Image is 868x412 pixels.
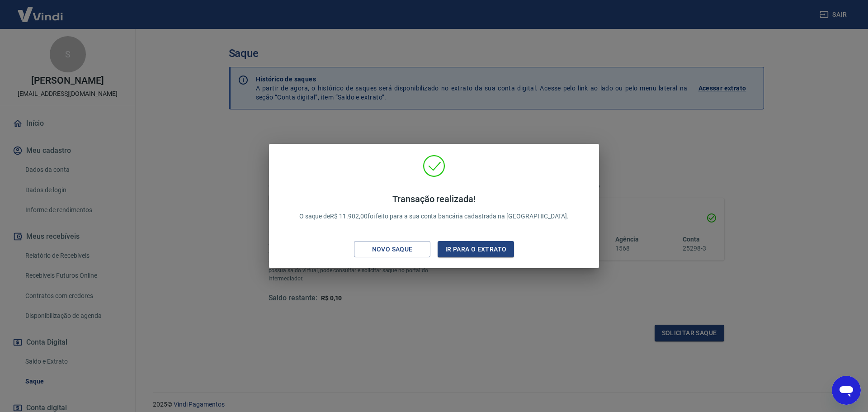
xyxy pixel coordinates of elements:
p: O saque de R$ 11.902,00 foi feito para a sua conta bancária cadastrada na [GEOGRAPHIC_DATA]. [299,194,569,221]
h4: Transação realizada! [299,194,569,204]
button: Novo saque [354,241,430,258]
iframe: Botão para abrir a janela de mensagens [832,376,861,405]
button: Ir para o extrato [438,241,514,258]
div: Novo saque [361,244,424,255]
